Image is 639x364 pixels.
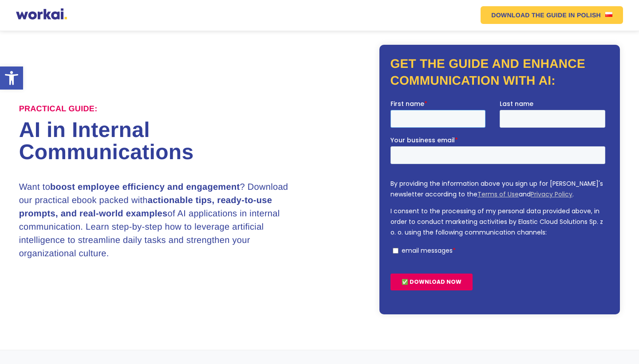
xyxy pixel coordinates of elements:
h1: AI in Internal Communications [19,119,319,164]
label: Practical Guide: [19,104,98,114]
a: DOWNLOAD THE GUIDEIN POLISHUS flag [481,6,623,24]
h3: Want to ? Download our practical ebook packed with of AI applications in internal communication. ... [19,180,290,260]
iframe: Form 0 [390,99,609,298]
h2: Get the guide and enhance communication with AI: [390,55,609,89]
em: DOWNLOAD THE GUIDE [491,12,567,18]
img: US flag [605,12,612,17]
strong: boost employee efficiency and engagement [50,182,240,192]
